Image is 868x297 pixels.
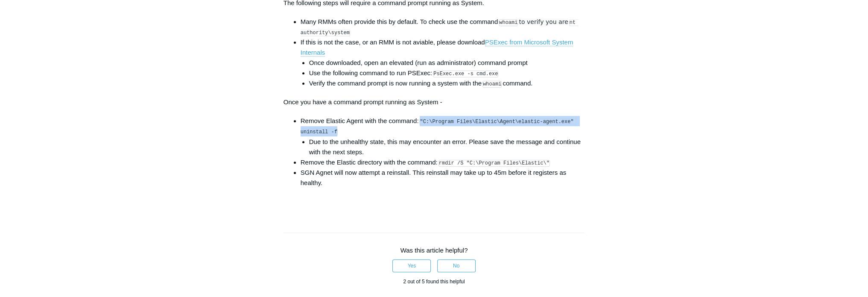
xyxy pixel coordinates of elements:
code: PsExec.exe -s cmd.exe [433,71,498,77]
span: to verify you are [519,18,568,25]
code: "C:\Program Files\Elastic\Agent\elastic-agent.exe" uninstall -f [301,118,577,135]
li: If this is not the case, or an RMM is not aviable, please download [301,37,585,88]
li: Remove Elastic Agent with the command: [301,116,585,157]
p: Once you have a command prompt running as System - [283,97,585,107]
code: rmdir /S "C:\Program Files\Elastic\" [438,160,550,167]
li: Due to the unhealthy state, this may encounter an error. Please save the message and continue wit... [309,137,585,157]
code: whoami [499,19,518,26]
code: whoami [482,81,502,88]
li: Once downloaded, open an elevated (run as administrator) command prompt [309,58,585,68]
button: This article was not helpful [437,259,476,272]
code: nt authority\system [301,19,579,36]
button: This article was helpful [392,259,431,272]
li: SGN Agnet will now attempt a reinstall. This reinstall may take up to 45m before it registers as ... [301,168,585,188]
span: Was this article helpful? [400,247,468,254]
li: Remove the Elastic directory with the command: [301,157,585,168]
li: Many RMMs often provide this by default. To check use the command [301,17,585,37]
li: Verify the command prompt is now running a system with the command. [309,78,585,88]
li: Use the following command to run PSExec: [309,68,585,78]
span: 2 out of 5 found this helpful [403,279,465,285]
a: PSExec from Microsoft System Internals [301,38,573,56]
